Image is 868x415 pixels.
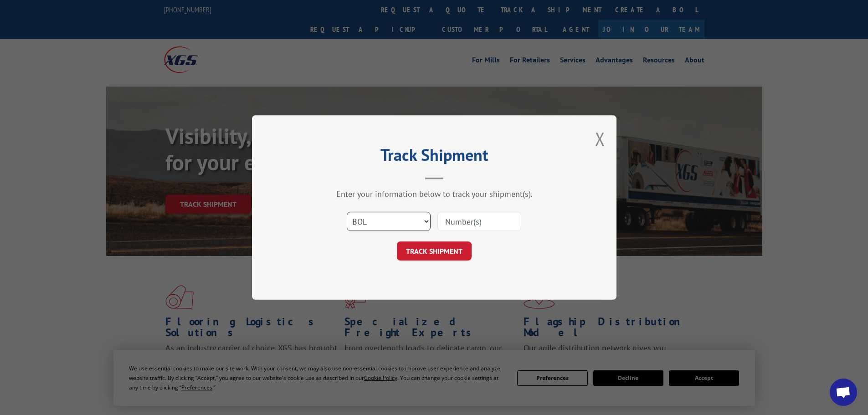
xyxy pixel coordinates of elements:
div: Open chat [830,379,857,406]
input: Number(s) [437,212,521,231]
button: TRACK SHIPMENT [397,241,472,261]
h2: Track Shipment [298,149,571,166]
button: Close modal [595,127,605,151]
div: Enter your information below to track your shipment(s). [298,189,571,199]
